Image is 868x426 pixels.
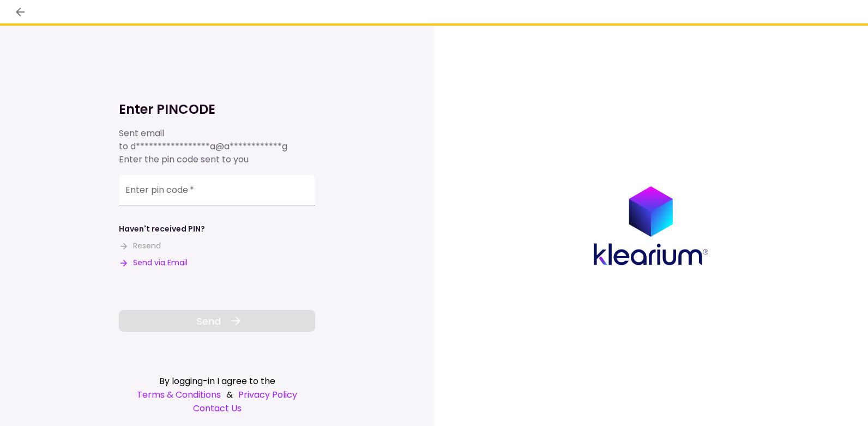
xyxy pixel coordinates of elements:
[119,127,315,166] div: Sent email to Enter the pin code sent to you
[119,388,315,401] div: &
[119,257,188,269] button: Send via Email
[119,374,315,388] div: By logging-in I agree to the
[238,388,297,401] a: Privacy Policy
[119,310,315,332] button: Send
[594,186,708,265] img: AIO logo
[119,240,161,252] button: Resend
[196,314,221,328] span: Send
[11,3,29,21] button: back
[119,223,205,235] div: Haven't received PIN?
[119,101,315,118] h1: Enter PINCODE
[137,388,221,401] a: Terms & Conditions
[119,401,315,415] a: Contact Us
